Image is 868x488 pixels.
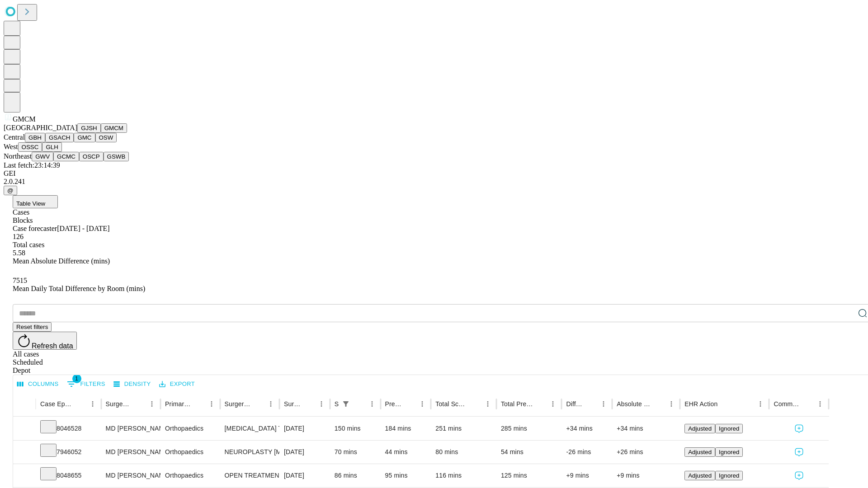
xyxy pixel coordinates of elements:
div: MD [PERSON_NAME] C [PERSON_NAME] [106,464,156,487]
span: 7515 [13,277,27,284]
div: Scheduled In Room Duration [335,400,339,408]
div: Case Epic Id [40,400,73,408]
div: [DATE] [284,464,325,487]
div: Orthopaedics [165,417,215,440]
button: OSW [95,133,117,142]
div: Surgery Name [225,400,251,408]
button: Refresh data [13,332,77,350]
button: Menu [315,398,328,410]
span: Central [4,133,25,141]
div: 8048655 [40,464,97,487]
button: Ignored [715,471,743,480]
button: GSACH [45,133,74,142]
span: 1 [72,374,81,383]
span: Total cases [13,241,44,249]
div: Predicted In Room Duration [385,400,403,408]
button: Expand [18,468,31,484]
button: Select columns [15,377,61,391]
span: Reset filters [16,324,48,330]
button: OSCP [79,152,104,161]
button: Adjusted [684,447,715,457]
button: Expand [18,445,31,460]
div: +9 mins [617,464,675,487]
div: 2.0.241 [4,178,864,186]
div: Total Predicted Duration [501,400,533,408]
button: Menu [814,398,826,410]
div: -26 mins [566,441,608,464]
span: Last fetch: 23:14:39 [4,161,60,169]
div: Absolute Difference [617,400,651,408]
span: [DATE] - [DATE] [57,225,109,232]
button: OSSC [18,142,42,152]
button: Show filters [340,398,352,410]
button: Ignored [715,424,743,433]
button: Adjusted [684,471,715,480]
div: 95 mins [385,464,427,487]
div: 150 mins [335,417,376,440]
div: 80 mins [435,441,492,464]
div: Orthopaedics [165,464,215,487]
span: [GEOGRAPHIC_DATA] [4,124,77,131]
button: Menu [547,398,559,410]
button: Menu [366,398,378,410]
div: 8046528 [40,417,97,440]
button: GMC [74,133,95,142]
span: Ignored [719,425,739,432]
span: 5.58 [13,249,25,257]
button: Adjusted [684,424,715,433]
div: NEUROPLASTY [MEDICAL_DATA] AT [GEOGRAPHIC_DATA] [225,441,275,464]
div: Surgery Date [284,400,302,408]
div: EHR Action [684,400,717,408]
div: 125 mins [501,464,557,487]
div: OPEN TREATMENT DISTAL RADIAL INTRA-ARTICULAR FRACTURE OR EPIPHYSEAL SEPARATION [MEDICAL_DATA] 3 0... [225,464,275,487]
button: Menu [597,398,610,410]
div: [DATE] [284,417,325,440]
button: Sort [801,398,814,410]
button: Export [157,377,197,391]
button: Menu [665,398,678,410]
button: @ [4,186,17,195]
span: West [4,143,18,150]
button: Density [111,377,153,391]
span: Adjusted [688,449,712,455]
span: Adjusted [688,425,712,432]
div: [DATE] [284,441,325,464]
button: Ignored [715,447,743,457]
div: 86 mins [335,464,376,487]
div: MD [PERSON_NAME] C [PERSON_NAME] [106,441,156,464]
button: Menu [146,398,158,410]
div: 54 mins [501,441,557,464]
div: +9 mins [566,464,608,487]
button: GJSH [77,123,101,133]
span: Refresh data [32,342,73,350]
button: Sort [403,398,416,410]
div: 285 mins [501,417,557,440]
div: Orthopaedics [165,441,215,464]
button: Menu [416,398,429,410]
span: GMCM [13,115,36,123]
div: 70 mins [335,441,376,464]
span: Mean Daily Total Difference by Room (mins) [13,285,145,292]
span: Table View [16,200,45,207]
button: Menu [481,398,494,410]
div: 1 active filter [340,398,352,410]
span: 126 [13,233,24,240]
span: Northeast [4,152,32,160]
div: [MEDICAL_DATA] TOTAL SHOULDER [225,417,275,440]
button: Sort [469,398,481,410]
div: 44 mins [385,441,427,464]
button: Sort [585,398,597,410]
button: Sort [652,398,665,410]
button: Expand [18,421,31,437]
div: Difference [566,400,584,408]
button: Show filters [65,377,108,391]
div: 116 mins [435,464,492,487]
div: Comments [774,400,800,408]
div: Primary Service [165,400,191,408]
button: Sort [74,398,86,410]
button: GCMC [53,152,79,161]
div: GEI [4,169,864,178]
div: +26 mins [617,441,675,464]
div: Surgeon Name [106,400,132,408]
span: @ [7,187,14,194]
